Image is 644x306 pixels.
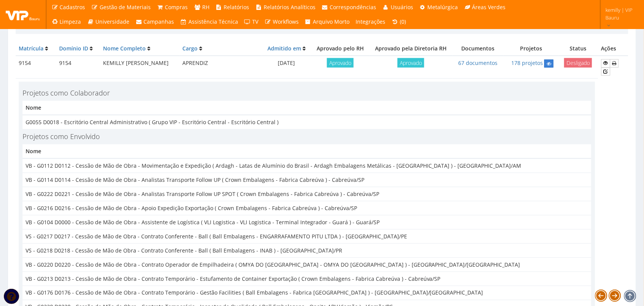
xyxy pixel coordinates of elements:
[398,58,424,68] span: Aprovado
[144,18,174,25] span: Campanhas
[23,187,591,201] td: VB - G0222 D0221 - Cessão de Mão de Obra - Analistas Transporte Follow UP SPOT ( Crown Embalagens...
[264,3,316,11] span: Relatórios Analíticos
[253,18,259,25] span: TV
[23,173,591,187] td: VB - G0114 D0114 - Cessão de Mão de Obra - Analistas Transporte Follow UP ( Crown Embalagens - Fa...
[273,18,299,25] span: Workflows
[400,18,406,25] span: (0)
[370,42,452,56] th: Aprovado pela Diretoria RH
[23,133,591,141] h4: Projetos como Envolvido
[330,3,377,11] span: Correspondências
[60,18,81,25] span: Limpeza
[84,15,133,29] a: Universidade
[564,58,592,68] span: Desligado
[48,15,84,29] a: Limpeza
[327,58,354,68] span: Aprovado
[23,101,591,115] th: Nome
[452,42,504,56] th: Documentos
[19,45,43,52] a: Matrícula
[23,215,591,229] td: VB - G0104 D0000 - Cessão de Mão de Obra - Assistente de Logística ( VLI Logistica - VLI Logistic...
[511,59,543,66] a: 178 projetos
[262,15,302,29] a: Workflows
[23,201,591,215] td: VB - G0216 D0216 - Cessão de Mão de Obra - Apoio Expedição Exportação ( Crown Embalagens - Fabric...
[472,3,506,11] span: Áreas Verdes
[459,59,498,66] a: 67 documentos
[23,229,591,243] td: VS - G0217 D0217 - Cessão de Mão de Obra - Contrato Conferente - Ball ( Ball Embalagens - ENGARRA...
[302,15,353,29] a: Arquivo Morto
[311,42,369,56] th: Aprovado pelo RH
[60,3,85,11] span: Cadastros
[504,42,559,56] th: Projetos
[224,3,250,11] span: Relatórios
[179,56,262,79] td: APRENDIZ
[313,18,350,25] span: Arquivo Morto
[605,6,634,21] span: kemilly | VIP Bauru
[132,15,177,29] a: Campanhas
[389,15,409,29] a: (0)
[23,159,591,173] td: VB - G0112 D0112 - Cessão de Mão de Obra - Movimentação e Expedição ( Ardagh - Latas de Alumínio ...
[23,272,591,286] td: VB - G0213 D0213 - Cessão de Mão de Obra - Contrato Temporário - Estufamento de Container Exporta...
[59,45,88,52] a: Domínio ID
[559,42,598,56] th: Status
[103,45,146,52] a: Nome Completo
[182,45,198,52] a: Cargo
[56,56,100,79] td: 9154
[188,18,238,25] span: Assistência Técnica
[598,42,628,56] th: Ações
[16,56,56,79] td: 9154
[95,18,129,25] span: Universidade
[202,3,209,11] span: RH
[353,15,389,29] a: Integrações
[165,3,188,11] span: Compras
[262,56,311,79] td: [DATE]
[241,15,262,29] a: TV
[6,9,40,20] img: logo
[391,3,413,11] span: Usuários
[23,144,591,159] th: Nome
[23,89,591,97] h4: Projetos como Colaborador
[23,115,591,129] td: G0055 D0018 - Escritório Central Administrativo ( Grupo VIP - Escritório Central - Escritório Cen...
[23,243,591,257] td: VS - G0218 D0218 - Cessão de Mão de Obra - Contrato Conferente - Ball ( Ball Embalagens - INAB ) ...
[100,3,151,11] span: Gestão de Materiais
[23,286,591,300] td: VB - G0176 D0176 - Cessão de Mão de Obra - Contrato Temporário - Gestão Facilities ( Ball Embalag...
[100,56,179,79] td: KEMILLY [PERSON_NAME]
[23,257,591,272] td: VB - G0220 D0220 - Cessão de Mão de Obra - Contrato Operador de Empilhadeira ( OMYA DO [GEOGRAPHI...
[177,15,241,29] a: Assistência Técnica
[356,18,386,25] span: Integrações
[428,3,458,11] span: Metalúrgica
[267,45,301,52] a: Admitido em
